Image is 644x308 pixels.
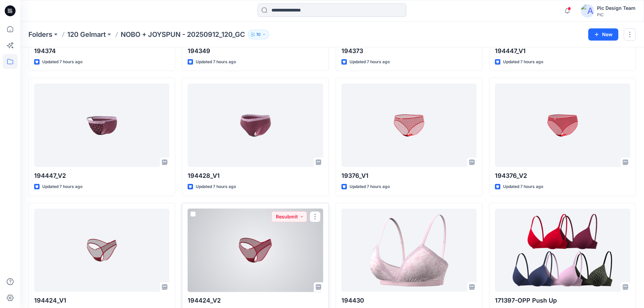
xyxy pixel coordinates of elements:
p: Updated 7 hours ago [196,58,236,66]
a: 171397-OPP Push Up [495,209,630,292]
p: 194373 [341,46,477,56]
a: 120 Gelmart [67,30,106,39]
p: 194424_V2 [188,296,323,305]
button: 10 [248,30,269,39]
p: 194430 [341,296,477,305]
p: 194374 [34,46,169,56]
p: 194428_V1 [188,171,323,181]
p: 194447_V2 [34,171,169,181]
a: Folders [28,30,52,39]
p: 19376_V1 [341,171,477,181]
a: 194424_V2 [188,209,323,292]
p: Updated 7 hours ago [42,183,82,190]
p: Updated 7 hours ago [196,183,236,190]
img: avatar [581,4,594,18]
p: Updated 7 hours ago [42,58,82,66]
p: NOBO + JOYSPUN - 20250912_120_GC [121,30,245,39]
p: 194447_V1 [495,46,630,56]
p: 171397-OPP Push Up [495,296,630,305]
p: Updated 7 hours ago [350,58,390,66]
p: Updated 7 hours ago [350,183,390,190]
p: Updated 7 hours ago [503,58,543,66]
p: 10 [256,31,261,38]
p: 194376_V2 [495,171,630,181]
a: 19376_V1 [341,84,477,167]
div: PIC [597,12,636,17]
p: 194349 [188,46,323,56]
div: Pic Design Team [597,4,636,12]
p: Updated 7 hours ago [503,183,543,190]
p: 194424_V1 [34,296,169,305]
a: 194430 [341,209,477,292]
a: 194447_V2 [34,84,169,167]
a: 194376_V2 [495,84,630,167]
a: 194424_V1 [34,209,169,292]
a: 194428_V1 [188,84,323,167]
button: New [588,28,618,41]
